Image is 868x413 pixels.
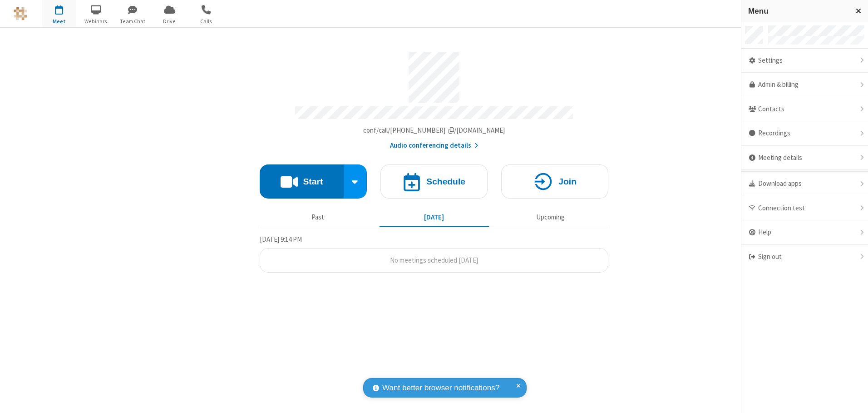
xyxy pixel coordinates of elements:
span: Webinars [79,17,113,25]
button: Start [260,164,344,199]
div: Contacts [741,97,868,122]
span: [DATE] 9:14 PM [260,235,302,244]
div: Sign out [741,245,868,269]
span: Meet [42,17,76,25]
button: Past [263,209,373,226]
section: Today's Meetings [260,234,608,273]
h3: Menu [748,7,848,15]
h4: Schedule [426,177,465,186]
div: Start conference options [344,164,367,199]
div: Connection test [741,196,868,221]
span: Want better browser notifications? [382,382,499,394]
div: Help [741,220,868,245]
span: Team Chat [116,17,150,25]
div: Download apps [741,172,868,196]
a: Admin & billing [741,73,868,97]
button: [DATE] [380,209,489,226]
span: Copy my meeting room link [363,126,505,134]
span: Calls [189,17,223,25]
h4: Start [303,177,323,186]
button: Schedule [380,164,488,199]
div: Meeting details [741,146,868,170]
button: Audio conferencing details [390,140,478,151]
button: Copy my meeting room linkCopy my meeting room link [363,125,505,136]
div: Settings [741,49,868,73]
div: Recordings [741,121,868,146]
span: Drive [153,17,187,25]
h4: Join [558,177,577,186]
section: Account details [260,45,608,151]
button: Join [501,164,608,199]
img: QA Selenium DO NOT DELETE OR CHANGE [14,7,27,20]
span: No meetings scheduled [DATE] [390,256,478,264]
button: Upcoming [496,209,605,226]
